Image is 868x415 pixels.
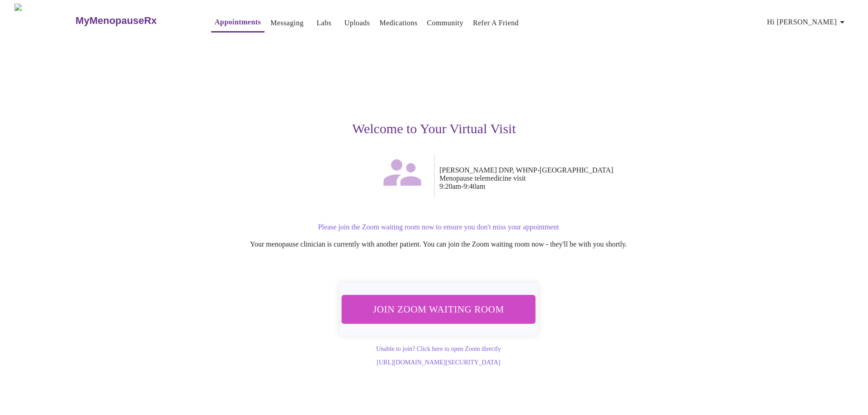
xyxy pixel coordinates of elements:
span: Join Zoom Waiting Room [353,301,524,317]
h3: MyMenopauseRx [75,15,157,27]
button: Labs [310,14,339,32]
a: Messaging [270,17,303,29]
button: Appointments [211,13,264,33]
p: [PERSON_NAME] DNP, WHNP-[GEOGRAPHIC_DATA] Menopause telemedicine visit 9:20am - 9:40am [439,166,712,191]
h3: Welcome to Your Virtual Visit [156,121,712,136]
button: Join Zoom Waiting Room [341,295,536,324]
button: Messaging [267,14,307,32]
a: Appointments [215,16,261,28]
a: Refer a Friend [473,17,519,29]
button: Refer a Friend [469,14,523,32]
span: Hi [PERSON_NAME] [767,16,848,28]
p: Please join the Zoom waiting room now to ensure you don't miss your appointment [165,223,712,231]
a: Labs [316,17,331,29]
p: Your menopause clinician is currently with another patient. You can join the Zoom waiting room no... [165,240,712,248]
a: Community [427,17,463,29]
button: Hi [PERSON_NAME] [764,13,851,31]
a: Uploads [344,17,370,29]
a: Unable to join? Click here to open Zoom directly [376,345,501,352]
button: Medications [376,14,421,32]
button: Uploads [341,14,374,32]
a: [URL][DOMAIN_NAME][SECURITY_DATA] [377,359,500,366]
a: Medications [379,17,417,29]
a: MyMenopauseRx [75,5,193,37]
img: MyMenopauseRx Logo [14,4,75,37]
button: Community [423,14,467,32]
